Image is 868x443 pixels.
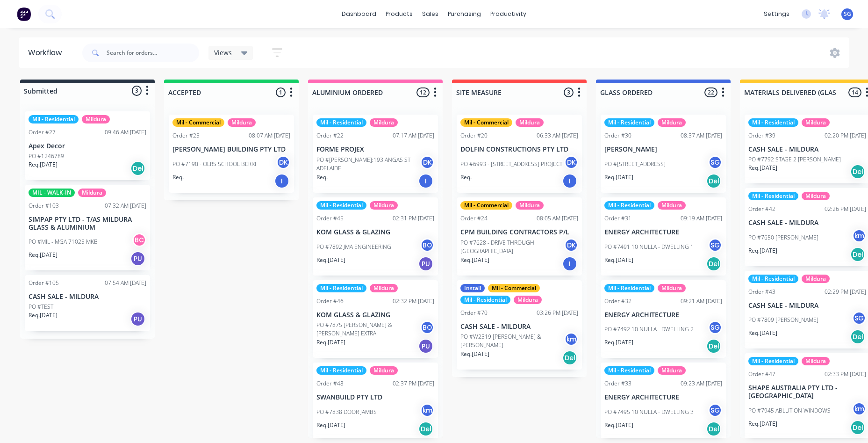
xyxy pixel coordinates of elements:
[604,311,722,319] p: ENERGY ARCHITECTURE
[562,350,577,365] div: Del
[825,288,866,296] div: 02:29 PM [DATE]
[460,118,512,127] div: Mil - Commercial
[604,421,633,429] p: Req. [DATE]
[443,7,486,21] div: purchasing
[604,243,694,251] p: PO #7491 10 NULLA - DWELLING 1
[418,256,433,271] div: PU
[604,228,722,236] p: ENERGY ARCHITECTURE
[537,309,578,317] div: 03:26 PM [DATE]
[802,275,830,283] div: Mildura
[706,174,721,189] div: Del
[457,280,582,370] div: InstallMil - CommercialMil - ResidentialMilduraOrder #7003:26 PM [DATE]CASH SALE - MILDURAPO #W23...
[748,192,798,200] div: Mil - Residential
[460,296,510,304] div: Mil - Residential
[708,238,722,252] div: SG
[514,296,542,304] div: Mildura
[564,332,578,346] div: km
[825,205,866,213] div: 02:26 PM [DATE]
[748,357,798,365] div: Mil - Residential
[214,48,232,58] span: Views
[316,297,344,305] div: Order #46
[460,160,562,168] p: PO #6993 - [STREET_ADDRESS] PROJECT
[130,251,145,266] div: PU
[29,293,146,301] p: CASH SALE - MILDURA
[681,379,722,388] div: 09:23 AM [DATE]
[604,325,694,334] p: PO #7492 10 NULLA - DWELLING 2
[460,350,489,358] p: Req. [DATE]
[316,256,345,264] p: Req. [DATE]
[29,279,59,287] div: Order #105
[604,256,633,264] p: Req. [DATE]
[748,155,841,164] p: PO #7792 STAGE 2 [PERSON_NAME]
[604,393,722,401] p: ENERGY ARCHITECTURE
[370,366,398,375] div: Mildura
[25,111,150,180] div: Mil - ResidentialMilduraOrder #2709:46 AM [DATE]Apex DecorPO #1246789Req.[DATE]Del
[316,284,366,292] div: Mil - Residential
[316,321,420,338] p: PO #7875 [PERSON_NAME] & [PERSON_NAME] EXTRA
[316,379,344,388] div: Order #48
[29,160,57,169] p: Req. [DATE]
[748,316,818,324] p: PO #7809 [PERSON_NAME]
[460,309,488,317] div: Order #70
[852,311,866,325] div: SG
[418,421,433,436] div: Del
[825,131,866,140] div: 02:20 PM [DATE]
[564,238,578,252] div: DK
[29,142,146,150] p: Apex Decor
[420,403,434,417] div: km
[316,243,391,251] p: PO #7892 JMA ENGINEERING
[172,131,200,140] div: Order #25
[748,384,866,400] p: SHAPE AUSTRALIA PTY LTD - [GEOGRAPHIC_DATA]
[706,421,721,436] div: Del
[748,302,866,310] p: CASH SALE - MILDURA
[486,7,531,21] div: productivity
[852,402,866,416] div: km
[537,131,578,140] div: 06:33 AM [DATE]
[420,155,434,169] div: DK
[844,10,851,18] span: SG
[706,339,721,354] div: Del
[748,205,775,213] div: Order #42
[802,192,830,200] div: Mildura
[658,284,686,292] div: Mildura
[850,247,865,262] div: Del
[460,256,489,264] p: Req. [DATE]
[29,251,57,259] p: Req. [DATE]
[460,145,578,153] p: DOLFIN CONSTRUCTIONS PTY LTD
[25,275,150,331] div: Order #10507:54 AM [DATE]CASH SALE - MILDURAPO #TESTReq.[DATE]PU
[316,156,420,173] p: PO #[PERSON_NAME]:193 ANGAS ST ADELAIDE
[316,214,344,223] div: Order #45
[604,284,654,292] div: Mil - Residential
[29,115,79,123] div: Mil - Residential
[681,214,722,223] div: 09:19 AM [DATE]
[604,408,694,416] p: PO #7495 10 NULLA - DWELLING 3
[681,297,722,305] div: 09:21 AM [DATE]
[249,131,290,140] div: 08:07 AM [DATE]
[228,118,256,127] div: Mildura
[604,379,631,388] div: Order #33
[316,338,345,347] p: Req. [DATE]
[393,297,434,305] div: 02:32 PM [DATE]
[313,197,438,276] div: Mil - ResidentialMilduraOrder #4502:31 PM [DATE]KOM GLASS & GLAZINGPO #7892 JMA ENGINEERINGBOReq....
[28,47,66,58] div: Workflow
[658,366,686,375] div: Mildura
[564,155,578,169] div: DK
[802,357,830,365] div: Mildura
[276,155,290,169] div: DK
[316,118,366,127] div: Mil - Residential
[337,7,381,21] a: dashboard
[29,303,53,311] p: PO #TEST
[316,366,366,375] div: Mil - Residential
[537,214,578,223] div: 08:05 AM [DATE]
[852,229,866,243] div: km
[850,329,865,344] div: Del
[370,118,398,127] div: Mildura
[748,131,775,140] div: Order #39
[604,214,631,223] div: Order #31
[316,145,434,153] p: FORME PROJEX
[172,145,290,153] p: [PERSON_NAME] BUILDING PTY LTD
[460,284,485,292] div: Install
[29,152,64,160] p: PO #1246789
[604,118,654,127] div: Mil - Residential
[29,189,75,197] div: MIL - WALK-IN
